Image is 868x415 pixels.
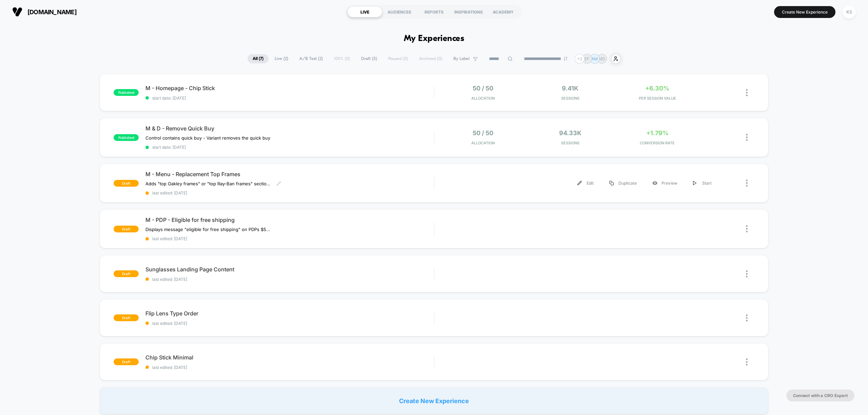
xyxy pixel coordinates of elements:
[27,8,77,16] span: [DOMAIN_NAME]
[417,6,451,17] div: REPORTS
[114,226,139,232] span: draft
[646,129,669,137] span: +1.79%
[528,141,612,145] span: Sessions
[114,270,139,277] span: draft
[746,358,748,366] img: close
[145,181,271,186] span: Adds "top Oakley frames" or "top Ray-Ban frames" section to replacement lenses for Oakley and Ray...
[145,365,434,370] span: last edited: [DATE]
[145,171,434,178] span: M - Menu - Replacement Top Frames
[114,358,139,365] span: draft
[145,354,434,361] span: Chip Stick Minimal
[843,5,856,19] div: KS
[645,85,669,92] span: +6.30%
[145,277,434,282] span: last edited: [DATE]
[615,96,699,101] span: PER SESSION VALUE
[591,56,598,61] p: AM
[145,125,434,132] span: M & D - Remove Quick Buy
[114,180,139,187] span: draft
[645,175,685,191] div: Preview
[585,56,589,61] p: EF
[685,175,719,191] div: Start
[746,314,748,321] img: close
[564,57,568,61] img: end
[451,6,486,17] div: INSPIRATIONS
[575,54,585,64] div: + 2
[774,6,835,18] button: Create New Experience
[145,227,271,232] span: Displays message "eligible for free shipping" on PDPs $50+, [GEOGRAPHIC_DATA] only.
[471,141,495,145] span: Allocation
[114,314,139,321] span: draft
[693,181,696,185] img: menu
[601,175,645,191] div: Duplicate
[145,135,270,141] span: Control contains quick buy - Variant removes the quick buy
[10,6,79,17] button: [DOMAIN_NAME]
[486,6,520,17] div: ACADEMY
[841,5,858,19] button: KS
[609,181,614,185] img: menu
[746,225,748,232] img: close
[471,96,495,101] span: Allocation
[145,236,434,241] span: last edited: [DATE]
[559,129,581,137] span: 94.33k
[114,89,139,96] span: published
[746,270,748,277] img: close
[598,56,605,61] p: MD
[746,134,748,141] img: close
[145,321,434,326] span: last edited: [DATE]
[12,7,22,17] img: Visually logo
[786,390,854,401] button: Connect with a CRO Expert
[746,180,748,187] img: close
[294,54,328,63] span: A/B Test ( 2 )
[615,141,699,145] span: CONVERSION RATE
[382,6,417,17] div: AUDIENCES
[356,54,382,63] span: Draft ( 5 )
[473,85,493,92] span: 50 / 50
[562,85,578,92] span: 9.41k
[453,56,470,61] span: By Label
[145,145,434,150] span: start date: [DATE]
[145,85,434,91] span: M - Homepage - Chip Stick
[746,89,748,96] img: close
[145,96,434,101] span: start date: [DATE]
[145,310,434,317] span: Flip Lens Type Order
[348,6,382,17] div: LIVE
[145,266,434,273] span: Sunglasses Landing Page Content
[570,175,601,191] div: Edit
[100,387,768,414] div: Create New Experience
[404,34,465,44] h1: My Experiences
[114,134,139,141] span: published
[270,54,293,63] span: Live ( 2 )
[528,96,612,101] span: Sessions
[145,190,434,195] span: last edited: [DATE]
[473,129,493,137] span: 50 / 50
[248,54,269,63] span: All ( 7 )
[577,181,582,185] img: menu
[145,216,434,223] span: M - PDP - Eligible for free shipping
